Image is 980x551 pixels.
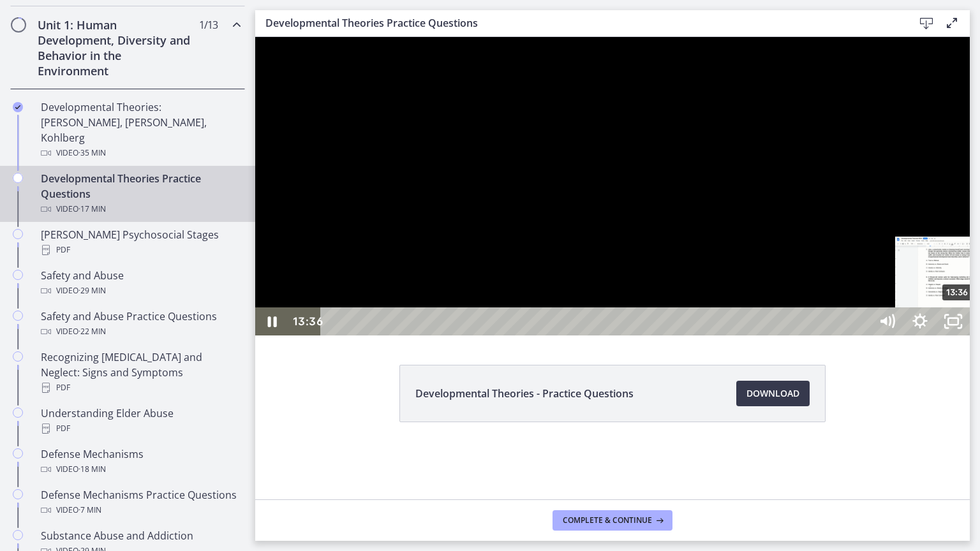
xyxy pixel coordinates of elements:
[13,102,23,112] i: Completed
[38,17,193,78] h2: Unit 1: Human Development, Diversity and Behavior in the Environment
[78,503,101,518] span: · 7 min
[553,510,672,531] button: Complete & continue
[41,309,240,339] div: Safety and Abuse Practice Questions
[199,17,218,33] span: 1 / 13
[255,37,970,335] iframe: Video Lesson
[78,283,106,298] span: · 29 min
[78,462,106,477] span: · 18 min
[78,324,106,339] span: · 22 min
[41,227,240,258] div: [PERSON_NAME] Psychosocial Stages
[563,515,652,525] span: Complete & continue
[41,99,240,161] div: Developmental Theories: [PERSON_NAME], [PERSON_NAME], Kohlberg
[41,324,240,339] div: Video
[78,145,106,161] span: · 35 min
[41,349,240,395] div: Recognizing [MEDICAL_DATA] and Neglect: Signs and Symptoms
[736,381,810,406] a: Download
[415,386,634,401] span: Developmental Theories - Practice Questions
[41,503,240,518] div: Video
[78,202,106,217] span: · 17 min
[265,15,893,31] h3: Developmental Theories Practice Questions
[615,270,648,298] button: Mute
[41,145,240,161] div: Video
[41,421,240,436] div: PDF
[41,446,240,477] div: Defense Mechanisms
[41,487,240,518] div: Defense Mechanisms Practice Questions
[41,406,240,436] div: Understanding Elder Abuse
[41,242,240,258] div: PDF
[746,386,799,401] span: Download
[648,270,681,298] button: Show settings menu
[681,270,715,298] button: Unfullscreen
[41,462,240,477] div: Video
[41,171,240,217] div: Developmental Theories Practice Questions
[41,268,240,298] div: Safety and Abuse
[41,283,240,298] div: Video
[41,202,240,217] div: Video
[41,380,240,395] div: PDF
